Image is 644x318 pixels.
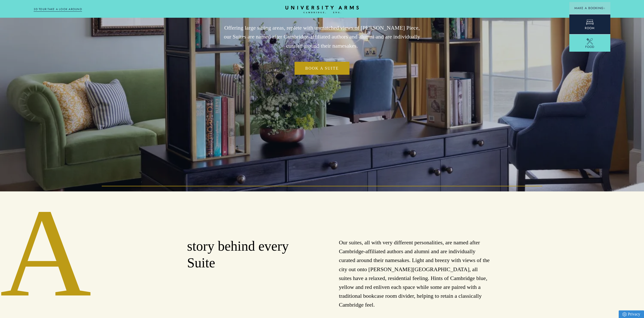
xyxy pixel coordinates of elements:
[285,6,359,14] a: Home
[569,2,610,14] button: Make a BookingArrow icon
[585,45,594,49] span: Food
[187,238,305,271] h2: story behind every Suite
[585,26,595,30] span: Room
[622,312,627,316] img: Privacy
[221,23,423,50] p: Offering large sitting areas, replete with unmatched views of [PERSON_NAME] Piece, our Suites are...
[295,62,349,75] a: Book a Suite
[339,238,491,309] p: Our suites, all with very different personalities, are named after Cambridge-affiliated authors a...
[604,7,605,9] img: Arrow icon
[569,14,610,34] a: Room
[34,7,82,12] a: 3D TOUR:TAKE A LOOK AROUND
[574,6,605,10] span: Make a Booking
[619,310,644,318] a: Privacy
[569,34,610,53] a: Food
